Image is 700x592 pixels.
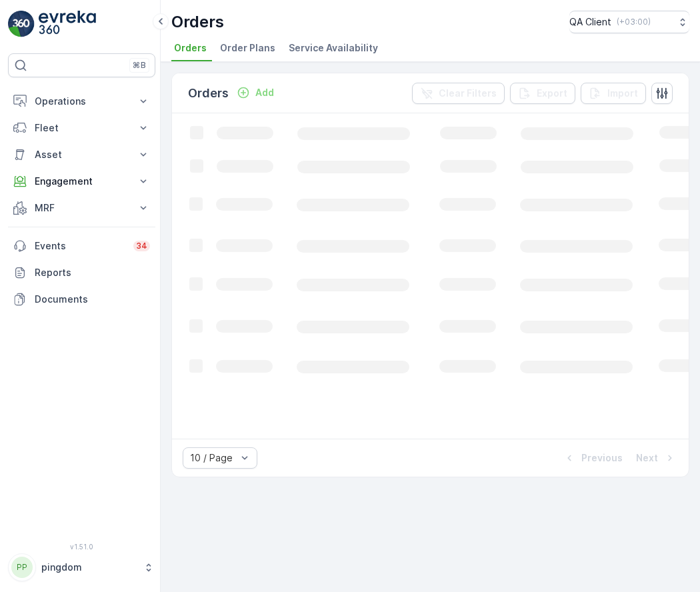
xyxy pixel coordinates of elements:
[636,451,658,465] p: Next
[35,148,129,161] p: Asset
[35,95,129,108] p: Operations
[635,450,678,466] button: Next
[569,15,611,29] p: QA Client
[8,543,155,551] span: v 1.51.0
[35,239,125,253] p: Events
[133,60,146,71] p: ⌘B
[35,175,129,188] p: Engagement
[41,561,137,574] p: pingdom
[607,87,638,100] p: Import
[188,84,229,103] p: Orders
[581,83,646,104] button: Import
[8,115,155,141] button: Fleet
[8,286,155,313] a: Documents
[8,233,155,259] a: Events34
[8,11,35,37] img: logo
[171,11,224,33] p: Orders
[8,141,155,168] button: Asset
[255,86,274,99] p: Add
[510,83,575,104] button: Export
[581,451,623,465] p: Previous
[231,85,279,101] button: Add
[136,241,147,251] p: 34
[35,121,129,135] p: Fleet
[8,195,155,221] button: MRF
[35,266,150,279] p: Reports
[561,450,624,466] button: Previous
[537,87,567,100] p: Export
[617,17,651,27] p: ( +03:00 )
[439,87,497,100] p: Clear Filters
[35,201,129,215] p: MRF
[8,168,155,195] button: Engagement
[412,83,505,104] button: Clear Filters
[8,553,155,581] button: PPpingdom
[289,41,378,55] span: Service Availability
[8,88,155,115] button: Operations
[11,557,33,578] div: PP
[220,41,275,55] span: Order Plans
[35,293,150,306] p: Documents
[569,11,689,33] button: QA Client(+03:00)
[8,259,155,286] a: Reports
[39,11,96,37] img: logo_light-DOdMpM7g.png
[174,41,207,55] span: Orders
